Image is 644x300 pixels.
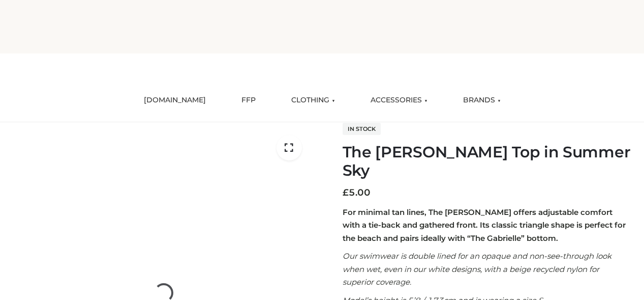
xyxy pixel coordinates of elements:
h1: The [PERSON_NAME] Top in Summer Sky [343,143,632,180]
a: FFP [234,89,263,112]
a: [DOMAIN_NAME] [136,89,213,112]
em: Our swimwear is double lined for an opaque and non-see-through look when wet, even in our white d... [343,251,611,287]
a: ACCESSORIES [363,89,435,112]
bdi: 5.00 [343,187,371,198]
a: BRANDS [455,89,508,112]
a: CLOTHING [284,89,343,112]
span: £ [343,187,349,198]
span: In stock [343,123,381,135]
strong: For minimal tan lines, The [PERSON_NAME] offers adjustable comfort with a tie-back and gathered f... [343,207,626,243]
